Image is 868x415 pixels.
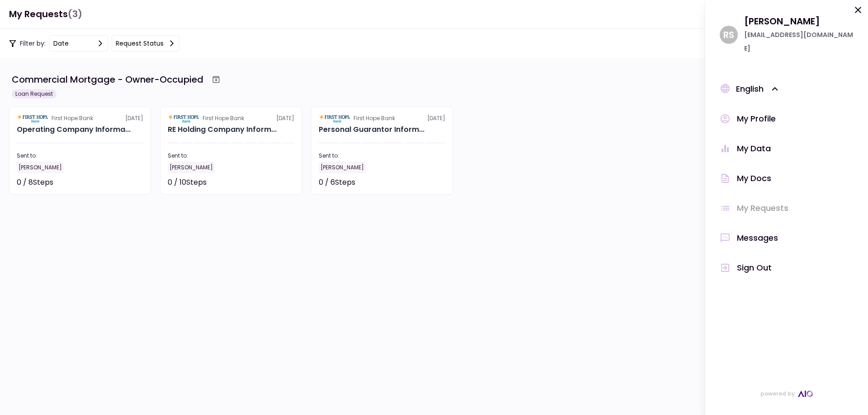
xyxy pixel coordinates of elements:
[52,114,93,122] div: First Hope Bank
[168,152,294,160] div: Sent to:
[168,114,199,122] img: Partner logo
[112,35,179,51] button: Request status
[168,124,277,135] div: RE Holding Company Information
[17,124,131,135] div: Operating Company Information
[17,114,48,122] img: Partner logo
[760,387,795,401] span: powered by
[68,5,82,23] span: (3)
[168,177,207,188] div: 0 / 10 Steps
[737,231,778,245] div: Messages
[17,177,53,188] div: 0 / 8 Steps
[405,177,445,188] div: Not started
[12,73,203,86] div: Commercial Mortgage - Owner-Occupied
[208,71,224,88] button: Archive workflow
[744,28,854,55] div: [EMAIL_ADDRESS][DOMAIN_NAME]
[17,152,143,160] div: Sent to:
[53,38,69,48] div: date
[203,114,244,122] div: First Hope Bank
[853,5,863,19] button: Ok, close
[319,152,445,160] div: Sent to:
[319,162,366,173] div: [PERSON_NAME]
[744,14,854,28] div: [PERSON_NAME]
[737,142,771,155] div: My Data
[354,114,395,122] div: First Hope Bank
[9,5,82,23] h1: My Requests
[17,114,143,122] div: [DATE]
[737,261,772,275] div: Sign Out
[49,35,108,51] button: date
[168,162,215,173] div: [PERSON_NAME]
[254,177,294,188] div: Not started
[168,114,294,122] div: [DATE]
[737,112,776,126] div: My Profile
[720,26,738,44] div: R S
[319,114,350,122] img: Partner logo
[319,124,425,135] div: Personal Guarantor Information
[737,172,771,185] div: My Docs
[737,201,788,215] div: My Requests
[798,391,813,397] img: AIO Logo
[319,114,445,122] div: [DATE]
[736,82,781,96] div: English
[9,35,179,51] div: Filter by:
[17,162,64,173] div: [PERSON_NAME]
[12,89,57,98] div: Loan Request
[103,177,143,188] div: Not started
[319,177,355,188] div: 0 / 6 Steps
